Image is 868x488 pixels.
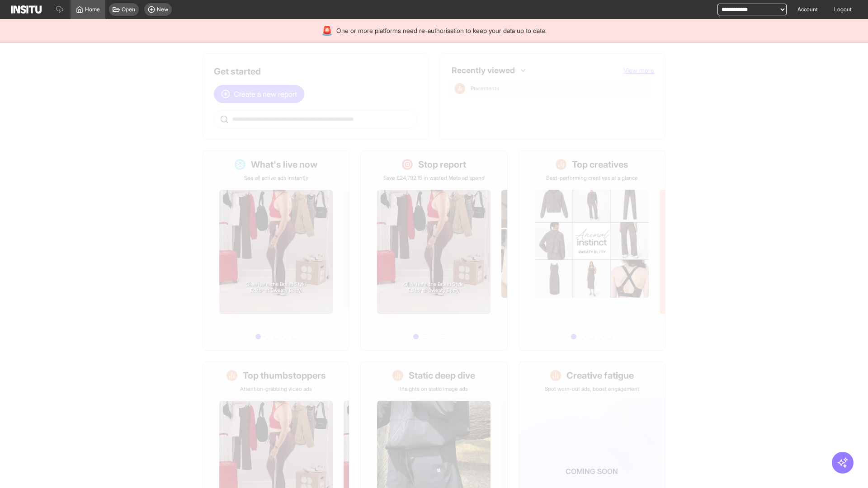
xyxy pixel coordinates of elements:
[11,5,42,14] img: Logo
[157,6,168,13] span: New
[336,26,547,35] span: One or more platforms need re-authorisation to keep your data up to date.
[321,24,333,37] div: 🚨
[122,6,135,13] span: Open
[85,6,100,13] span: Home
